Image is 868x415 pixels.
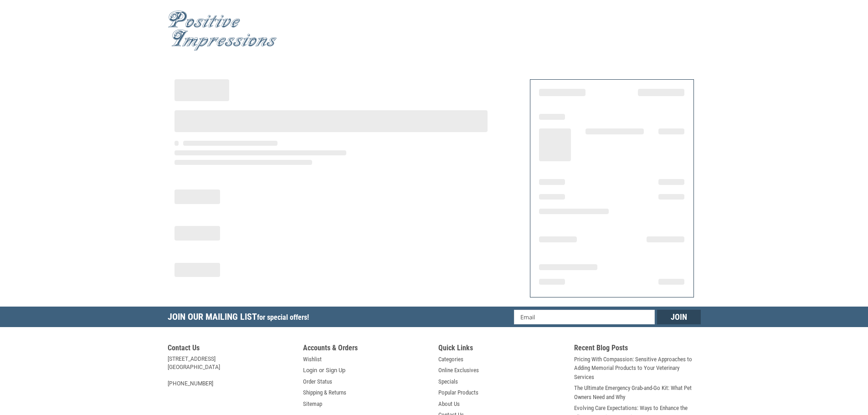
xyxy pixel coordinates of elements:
input: Join [657,310,701,324]
address: [STREET_ADDRESS] [GEOGRAPHIC_DATA] [PHONE_NUMBER] [168,355,294,388]
h5: Contact Us [168,343,294,355]
a: About Us [438,400,460,409]
a: Popular Products [438,388,478,397]
a: Sign Up [326,366,345,375]
span: or [313,366,329,375]
h5: Accounts & Orders [303,343,430,355]
a: Order Status [303,377,332,386]
h5: Quick Links [438,343,565,355]
img: Positive Impressions [168,10,277,51]
input: Email [514,310,655,324]
span: for special offers! [257,313,309,322]
a: Sitemap [303,400,322,409]
a: Online Exclusives [438,366,479,375]
a: Wishlist [303,355,322,364]
a: Shipping & Returns [303,388,346,397]
h5: Join Our Mailing List [168,307,313,330]
h5: Recent Blog Posts [574,343,701,355]
a: Login [303,366,317,375]
a: Specials [438,377,458,386]
a: Pricing With Compassion: Sensitive Approaches to Adding Memorial Products to Your Veterinary Serv... [574,355,701,382]
a: Categories [438,355,463,364]
a: The Ultimate Emergency Grab-and-Go Kit: What Pet Owners Need and Why [574,384,701,401]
